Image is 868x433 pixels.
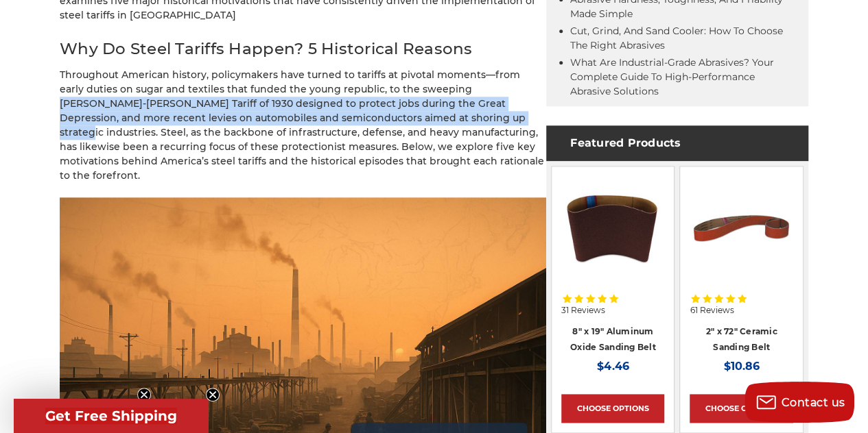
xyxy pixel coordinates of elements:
img: aluminum oxide 8x19 sanding belt [561,176,664,279]
h2: Why Do Steel Tariffs Happen? 5 Historical Reasons [60,37,546,61]
h4: Featured Products [546,125,808,161]
img: 2" x 72" Ceramic Pipe Sanding Belt [690,176,793,279]
a: Cut, Grind, and Sand Cooler: How to Choose the Right Abrasives [570,25,783,51]
span: $4.46 [597,360,629,373]
div: Get Free ShippingClose teaser [14,399,209,433]
a: What Are Industrial-Grade Abrasives? Your Complete Guide to High-Performance Abrasive Solutions [570,56,774,97]
span: Contact us [782,396,845,409]
button: Close teaser [206,388,220,401]
span: 61 Reviews [690,306,734,314]
a: 8" x 19" Aluminum Oxide Sanding Belt [570,326,656,352]
a: Choose Options [561,394,664,423]
span: 31 Reviews [561,306,605,314]
span: $10.86 [724,360,760,373]
span: Get Free Shipping [45,408,177,424]
a: Choose Options [690,394,793,423]
button: Contact us [744,382,854,423]
p: Throughout American history, policymakers have turned to tariffs at pivotal moments—from early du... [60,68,546,183]
button: Close teaser [137,388,151,401]
a: 2" x 72" Ceramic Sanding Belt [706,326,777,352]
